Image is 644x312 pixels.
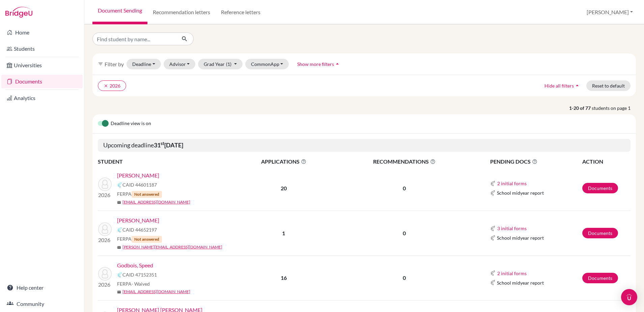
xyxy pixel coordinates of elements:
a: Analytics [1,91,83,105]
b: 1 [282,230,285,236]
span: School midyear report [497,234,544,241]
button: clear2026 [98,80,126,91]
a: Help center [1,281,83,294]
a: Documents [582,183,618,193]
a: [EMAIL_ADDRESS][DOMAIN_NAME] [122,199,190,205]
input: Find student by name... [92,32,176,45]
span: FERPA [117,280,150,287]
a: Students [1,42,83,55]
span: Not answered [132,236,162,243]
a: Documents [1,75,83,88]
img: Bridge-U [5,7,32,18]
a: Documents [582,273,618,283]
img: Common App logo [490,235,496,241]
b: 31 [DATE] [154,141,183,149]
span: mail [117,290,121,294]
button: Grad Year(1) [198,59,243,69]
button: Reset to default [586,80,631,91]
p: 0 [335,184,474,192]
img: Carbajal, Angelica [98,177,112,191]
span: Show more filters [297,61,334,67]
img: Common App logo [117,227,122,233]
img: Common App logo [117,182,122,188]
img: Fukuhara , Daniel [98,222,112,236]
b: 20 [281,185,287,191]
span: Filter by [105,61,124,67]
a: [PERSON_NAME] [117,171,159,179]
th: STUDENT [98,157,233,166]
div: Open Intercom Messenger [621,289,637,305]
span: mail [117,245,121,249]
span: Not answered [132,191,162,198]
span: Hide all filters [544,83,574,89]
span: (1) [226,61,231,67]
a: Universities [1,58,83,72]
span: CAID 44601187 [122,181,157,188]
span: RECOMMENDATIONS [335,158,474,166]
span: School midyear report [497,279,544,286]
button: 3 initial forms [497,224,527,232]
p: 2026 [98,281,112,289]
b: 16 [281,274,287,281]
a: [EMAIL_ADDRESS][DOMAIN_NAME] [122,289,190,295]
strong: 1-20 of 77 [569,104,592,112]
th: ACTION [582,157,631,166]
p: 2026 [98,236,112,244]
img: Common App logo [490,190,496,196]
sup: st [161,141,164,146]
i: arrow_drop_up [574,82,581,89]
p: 2026 [98,191,112,199]
p: 0 [335,274,474,282]
a: Documents [582,228,618,238]
a: Community [1,297,83,311]
span: FERPA [117,190,162,198]
span: CAID 44652197 [122,226,157,233]
span: CAID 47152351 [122,271,157,278]
span: APPLICATIONS [233,158,334,166]
img: Godbois, Speed [98,267,112,281]
i: clear [104,83,108,88]
span: FERPA [117,235,162,243]
img: Common App logo [490,181,496,186]
button: [PERSON_NAME] [584,6,636,19]
button: Show more filtersarrow_drop_up [291,59,346,69]
span: PENDING DOCS [490,158,582,166]
button: Hide all filtersarrow_drop_up [539,80,586,91]
a: [PERSON_NAME][EMAIL_ADDRESS][DOMAIN_NAME] [122,244,222,250]
button: Advisor [164,59,196,69]
button: CommonApp [245,59,289,69]
span: School midyear report [497,189,544,196]
span: - Waived [132,281,150,287]
button: Deadline [127,59,161,69]
i: arrow_drop_up [334,61,341,67]
img: Common App logo [117,272,122,278]
img: Common App logo [490,270,496,276]
p: 0 [335,229,474,237]
span: students on page 1 [592,104,636,112]
a: Godbois, Speed [117,261,153,269]
a: [PERSON_NAME] [117,216,159,224]
img: Common App logo [490,226,496,231]
h5: Upcoming deadline [98,139,631,152]
button: 2 initial forms [497,179,527,187]
i: filter_list [98,61,103,67]
span: Deadline view is on [111,120,151,128]
img: Common App logo [490,280,496,285]
a: Home [1,26,83,39]
span: mail [117,200,121,205]
button: 2 initial forms [497,269,527,277]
